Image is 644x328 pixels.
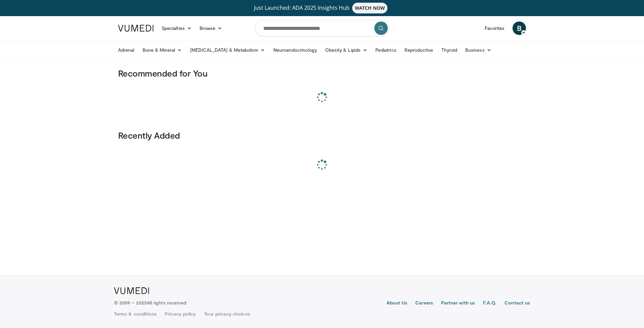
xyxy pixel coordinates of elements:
a: B [513,21,526,35]
img: VuMedi Logo [114,287,149,294]
a: Specialties [158,21,196,35]
a: F.A.Q. [483,299,496,308]
img: VuMedi Logo [118,25,154,32]
a: About Us [386,299,408,308]
a: Reproductive [400,43,437,57]
a: Neuroendocrinology [269,43,321,57]
a: Contact us [504,299,530,308]
a: Your privacy choices [204,311,250,317]
a: Browse [196,21,226,35]
a: Just Launched: ADA 2025 Insights HubWATCH NOW [119,3,525,13]
a: Business [461,43,495,57]
a: Favorites [481,21,508,35]
input: Search topics, interventions [255,20,389,36]
a: Obesity & Lipids [321,43,371,57]
a: Partner with us [441,299,475,308]
a: Terms & conditions [114,311,157,317]
a: [MEDICAL_DATA] & Metabolism [186,43,269,57]
h3: Recently Added [118,130,526,141]
p: © 2009 – 2025 [114,299,186,306]
a: Privacy policy [165,311,196,317]
a: Thyroid [437,43,462,57]
a: Pediatrics [371,43,400,57]
a: Bone & Mineral [139,43,186,57]
a: Careers [415,299,433,308]
span: All rights reserved [147,300,186,306]
a: Adrenal [114,43,139,57]
h3: Recommended for You [118,68,526,79]
span: WATCH NOW [352,3,388,13]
